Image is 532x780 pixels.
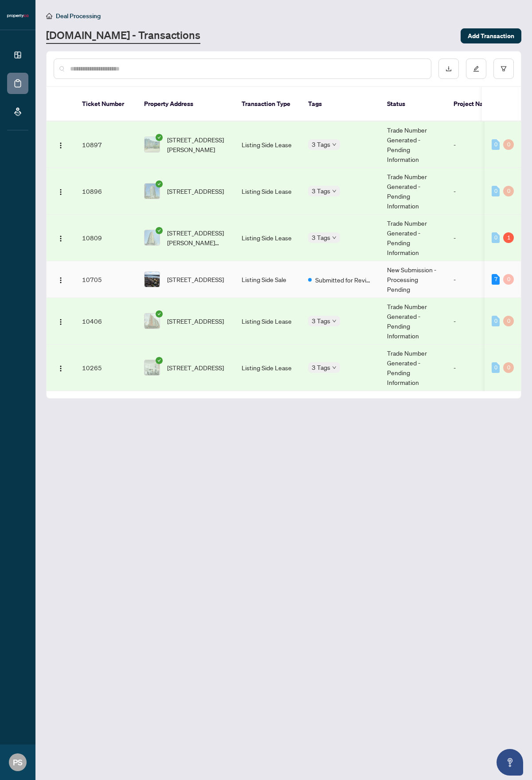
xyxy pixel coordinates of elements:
[473,66,479,72] span: edit
[75,215,137,261] td: 10809
[380,168,446,215] td: Trade Number Generated - Pending Information
[493,59,514,79] button: filter
[75,345,137,391] td: 10265
[446,122,500,168] td: -
[54,314,68,328] button: Logo
[137,87,235,122] th: Property Address
[380,122,446,168] td: Trade Number Generated - Pending Information
[167,316,224,326] span: [STREET_ADDRESS]
[312,362,330,372] span: 3 Tags
[503,186,514,196] div: 0
[75,261,137,298] td: 10705
[446,298,500,345] td: -
[57,365,64,372] img: Logo
[54,361,68,375] button: Logo
[461,28,521,43] button: Add Transaction
[46,28,200,44] a: [DOMAIN_NAME] - Transactions
[156,227,163,234] span: check-circle
[56,12,101,20] span: Deal Processing
[7,13,28,19] img: logo
[145,137,160,152] img: thumbnail-img
[446,261,500,298] td: -
[235,168,301,215] td: Listing Side Lease
[167,363,224,372] span: [STREET_ADDRESS]
[312,186,330,196] span: 3 Tags
[145,230,160,245] img: thumbnail-img
[75,298,137,345] td: 10406
[235,261,301,298] td: Listing Side Sale
[167,135,227,154] span: [STREET_ADDRESS][PERSON_NAME]
[75,87,137,122] th: Ticket Number
[466,59,486,79] button: edit
[380,215,446,261] td: Trade Number Generated - Pending Information
[497,749,523,776] button: Open asap
[492,362,500,373] div: 0
[492,232,500,243] div: 0
[492,186,500,196] div: 0
[503,362,514,373] div: 0
[13,756,23,768] span: PS
[156,357,163,364] span: check-circle
[446,168,500,215] td: -
[492,139,500,150] div: 0
[503,139,514,150] div: 0
[75,168,137,215] td: 10896
[145,272,160,287] img: thumbnail-img
[54,231,68,245] button: Logo
[54,137,68,152] button: Logo
[145,360,160,375] img: thumbnail-img
[156,310,163,317] span: check-circle
[492,316,500,326] div: 0
[312,139,330,149] span: 3 Tags
[492,274,500,285] div: 7
[54,272,68,286] button: Logo
[167,274,224,284] span: [STREET_ADDRESS]
[332,365,336,370] span: down
[332,142,336,147] span: down
[57,188,64,196] img: Logo
[446,87,500,122] th: Project Name
[503,316,514,326] div: 0
[315,275,373,285] span: Submitted for Review
[332,189,336,193] span: down
[235,215,301,261] td: Listing Side Lease
[446,66,452,72] span: download
[446,215,500,261] td: -
[54,184,68,198] button: Logo
[468,29,514,43] span: Add Transaction
[380,345,446,391] td: Trade Number Generated - Pending Information
[312,316,330,326] span: 3 Tags
[145,184,160,199] img: thumbnail-img
[380,87,446,122] th: Status
[156,134,163,141] span: check-circle
[145,314,160,329] img: thumbnail-img
[380,298,446,345] td: Trade Number Generated - Pending Information
[438,59,459,79] button: download
[503,232,514,243] div: 1
[46,13,52,19] span: home
[156,180,163,188] span: check-circle
[235,122,301,168] td: Listing Side Lease
[446,345,500,391] td: -
[301,87,380,122] th: Tags
[235,345,301,391] td: Listing Side Lease
[57,142,64,149] img: Logo
[57,235,64,242] img: Logo
[235,298,301,345] td: Listing Side Lease
[503,274,514,285] div: 0
[57,277,64,284] img: Logo
[501,66,507,72] span: filter
[380,261,446,298] td: New Submission - Processing Pending
[167,186,224,196] span: [STREET_ADDRESS]
[332,235,336,240] span: down
[167,228,227,247] span: [STREET_ADDRESS][PERSON_NAME][PERSON_NAME]
[75,122,137,168] td: 10897
[332,319,336,323] span: down
[57,318,64,325] img: Logo
[312,232,330,243] span: 3 Tags
[235,87,301,122] th: Transaction Type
